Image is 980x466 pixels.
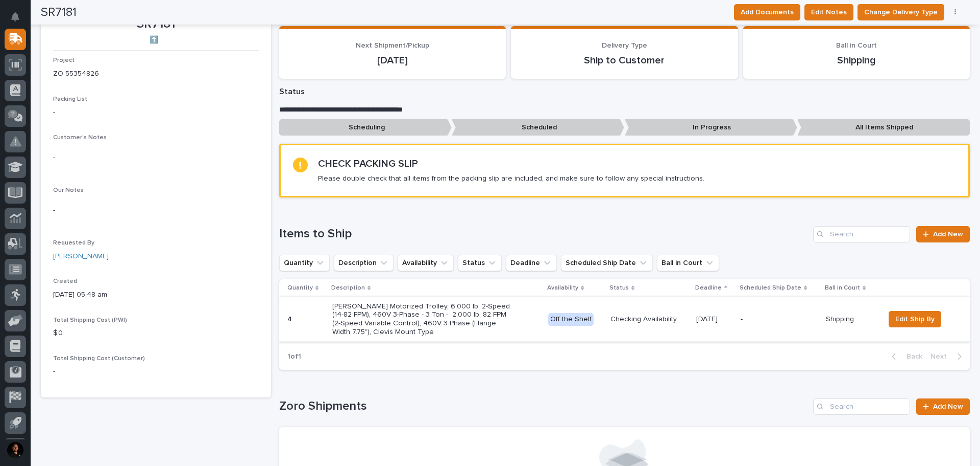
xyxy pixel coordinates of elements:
p: [DATE] 05:48 am [53,290,259,300]
span: Edit Notes [811,6,847,18]
p: Deadline [695,282,722,294]
span: Add Documents [741,6,794,18]
h2: SR7181 [41,5,77,20]
p: - [53,205,259,216]
p: Please double check that all items from the packing slip are included, and make sure to follow an... [318,174,704,183]
p: [DATE] [696,315,732,324]
a: Add New [916,226,970,242]
p: ZO 55354826 [53,69,259,79]
div: Notifications [13,12,26,29]
p: Scheduled Ship Date [740,282,801,294]
p: Quantity [287,282,313,294]
a: Add New [916,398,970,415]
span: Add New [933,403,963,410]
p: 4 [287,313,294,324]
button: users-avatar [5,439,26,461]
p: All Items Shipped [797,119,970,136]
button: Change Delivery Type [857,4,944,20]
button: Availability [398,255,454,271]
span: Requested By [53,240,94,246]
p: Ball in Court [825,282,860,294]
button: Description [334,255,394,271]
span: Next Shipment/Pickup [356,42,429,49]
button: Back [884,352,926,361]
button: Edit Notes [804,4,853,20]
button: Edit Ship By [889,311,941,327]
p: [DATE] [291,54,494,66]
span: Delivery Type [602,42,647,49]
p: Scheduling [279,119,452,136]
span: Next [930,352,953,361]
tr: 44 [PERSON_NAME] Motorized Trolley, 6,000 lb, 2-Speed (14-82 FPM), 460V 3-Phase - 3 Ton - 2,000 l... [279,297,970,341]
button: Scheduled Ship Date [561,255,653,271]
span: Total Shipping Cost (Customer) [53,356,145,362]
span: Add New [933,231,963,238]
p: Description [331,282,365,294]
p: $ 0 [53,328,259,339]
button: Deadline [506,255,557,271]
button: Next [926,352,970,361]
p: In Progress [625,119,797,136]
div: Off the Shelf [548,313,594,326]
button: Add Documents [734,4,800,20]
p: Ship to Customer [523,54,725,66]
p: Status [609,282,629,294]
p: 1 of 1 [279,344,309,369]
span: Edit Ship By [895,313,935,325]
h1: Items to Ship [279,227,809,241]
p: Scheduled [452,119,624,136]
button: Ball in Court [657,255,719,271]
button: Status [458,255,502,271]
button: Quantity [279,255,330,271]
p: ⬆️ [53,36,255,45]
a: [PERSON_NAME] [53,251,109,262]
input: Search [813,226,910,242]
p: Availability [547,282,578,294]
span: Packing List [53,96,87,102]
span: Customer's Notes [53,135,107,141]
span: Our Notes [53,187,84,193]
button: Notifications [5,6,26,28]
p: Checking Availability [610,315,689,324]
span: Project [53,57,75,63]
p: - [53,366,259,377]
p: [PERSON_NAME] Motorized Trolley, 6,000 lb, 2-Speed (14-82 FPM), 460V 3-Phase - 3 Ton - 2,000 lb, ... [332,302,511,337]
h2: CHECK PACKING SLIP [318,158,418,170]
span: Back [900,352,922,361]
p: - [741,315,818,324]
p: Status [279,87,970,97]
input: Search [813,398,910,415]
span: Change Delivery Type [864,6,938,18]
span: Total Shipping Cost (PWI) [53,317,127,323]
p: Shipping [755,54,958,66]
span: Ball in Court [836,42,877,49]
p: - [53,107,259,118]
p: - [53,152,259,163]
p: Shipping [826,315,877,324]
span: Created [53,278,77,284]
h1: Zoro Shipments [279,399,809,414]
